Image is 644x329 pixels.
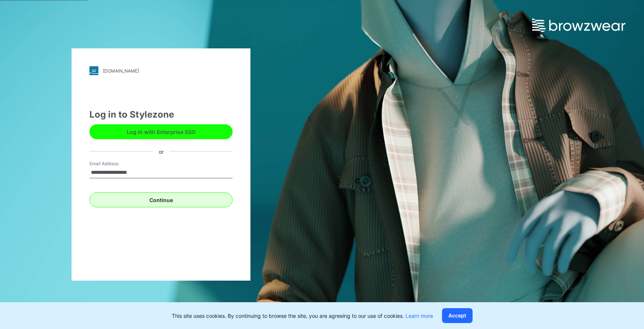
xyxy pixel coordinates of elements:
button: Log in with Enterprise SSO [89,124,233,139]
div: Log in to Stylezone [89,108,233,121]
a: [DOMAIN_NAME] [89,66,233,75]
div: or [153,147,170,155]
a: Learn more [405,313,433,319]
button: Accept [442,308,473,323]
button: Continue [89,192,233,207]
p: This site uses cookies. By continuing to browse the site, you are agreeing to our use of cookies. [172,312,433,320]
img: browzwear-logo.e42bd6dac1945053ebaf764b6aa21510.svg [532,19,625,32]
div: [DOMAIN_NAME] [103,68,139,74]
img: stylezone-logo.562084cfcfab977791bfbf7441f1a819.svg [89,66,98,75]
label: Email Address [89,160,142,167]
